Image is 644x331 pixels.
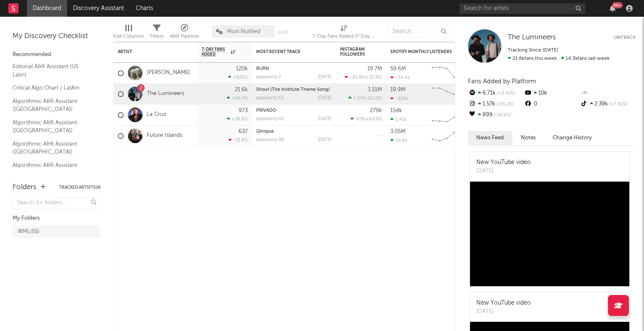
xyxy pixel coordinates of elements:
[147,111,166,118] a: La Cruz
[312,31,375,41] div: 7-Day Fans Added (7-Day Fans Added)
[495,102,514,107] span: -65.2 %
[256,138,284,142] div: popularity: 38
[318,75,332,80] div: [DATE]
[318,138,332,142] div: [DATE]
[318,117,332,121] div: [DATE]
[390,87,405,92] div: 19.9M
[468,88,524,99] div: 6.71k
[496,91,515,96] span: +3.45 %
[59,185,101,190] button: Tracked Artists(4)
[390,108,402,113] div: 154k
[368,87,382,92] div: 1.51M
[428,126,466,146] svg: Chart title
[312,21,375,45] div: 7-Day Fans Added (7-Day Fans Added)
[345,74,382,80] div: ( )
[468,99,524,110] div: 1.57k
[256,96,283,100] div: popularity: 53
[150,31,164,41] div: Filters
[13,139,92,157] a: Algorithmic A&R Assistant ([GEOGRAPHIC_DATA])
[524,99,579,110] div: 0
[476,299,531,308] div: New YouTube video
[390,138,408,143] div: 55.8k
[202,47,229,57] span: 7-Day Fans Added
[256,129,332,134] div: Glimpse
[468,131,512,145] button: News Feed
[170,31,199,41] div: A&R Pipeline
[256,87,330,92] a: Shout (The Institute Theme Song)
[18,227,39,237] div: WML ( 55 )
[351,116,382,122] div: ( )
[13,62,92,79] a: Editorial A&R Assistant (US Latin)
[612,2,623,8] div: 99 +
[256,117,284,121] div: popularity: 40
[428,84,466,105] svg: Chart title
[428,105,466,126] svg: Chart title
[227,116,248,122] div: +38.8 %
[508,56,557,61] span: 21.6k fans this week
[13,213,101,223] div: My Folders
[508,48,558,53] span: Tracking Since: [DATE]
[13,50,101,60] div: Recommended
[460,3,585,14] input: Search for artists
[354,96,365,101] span: 1.57k
[256,75,281,80] div: popularity: 2
[13,31,101,41] div: My Discovery Checklist
[227,95,248,101] div: +50.4 %
[512,131,544,145] button: Notes
[390,49,453,54] div: Spotify Monthly Listeners
[239,108,248,113] div: 973
[508,56,610,61] span: 14.3k fans last week
[390,117,407,122] div: 1.41k
[608,102,627,107] span: +7.91 %
[610,5,615,12] button: 99+
[580,99,636,110] div: 2.39k
[13,83,92,92] a: Critical Algo Chart / LatAm
[256,129,274,134] a: Glimpse
[147,90,184,98] a: The Lumineers
[113,21,144,45] div: Edit Columns
[236,66,248,72] div: 120k
[350,75,364,80] span: -30.8k
[256,108,332,113] div: PRIVADO
[318,96,332,100] div: [DATE]
[476,158,531,167] div: New YouTube video
[524,88,579,99] div: 10k
[390,66,406,72] div: 59.6M
[256,67,332,71] div: BURN
[476,167,531,175] div: [DATE]
[13,226,101,238] a: WML(55)
[278,30,288,35] button: Save
[468,78,536,85] span: Fans Added by Platform
[356,117,364,122] span: 978
[476,308,531,316] div: [DATE]
[235,87,248,92] div: 21.6k
[580,88,636,99] div: --
[228,74,248,80] div: +826 %
[113,31,144,41] div: Edit Columns
[508,34,556,41] span: The Lumineers
[428,63,466,84] svg: Chart title
[366,75,381,80] span: +15.3 %
[366,117,381,122] span: +643 %
[256,67,269,71] a: BURN
[13,161,92,178] a: Algorithmic A&R Assistant ([GEOGRAPHIC_DATA])
[468,110,524,121] div: 899
[340,47,369,57] div: Instagram Followers
[13,118,92,135] a: Algorithmic A&R Assistant ([GEOGRAPHIC_DATA])
[390,96,408,101] div: -229k
[508,33,556,42] a: The Lumineers
[118,49,181,54] div: Artist
[256,49,319,54] div: Most Recent Track
[256,87,332,92] div: Shout (The Institute Theme Song)
[256,108,276,113] a: PRIVADO
[13,182,36,192] div: Folders
[147,132,182,139] a: Future Islands
[366,96,381,101] span: -65.2 %
[13,97,92,114] a: Algorithmic A&R Assistant ([GEOGRAPHIC_DATA])
[239,129,248,134] div: 637
[13,197,101,209] input: Search for folders...
[348,95,382,101] div: ( )
[170,21,199,45] div: A&R Pipeline
[390,129,405,134] div: 3.05M
[388,25,451,38] input: Search...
